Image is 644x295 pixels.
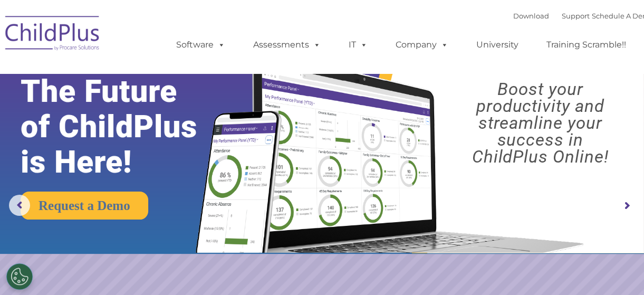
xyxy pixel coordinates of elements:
a: Assessments [243,34,331,55]
iframe: Chat Widget [472,181,644,295]
a: Download [513,12,549,20]
rs-layer: The Future of ChildPlus is Here! [21,73,226,179]
button: Cookies Settings [6,263,33,290]
span: Phone number [144,113,189,121]
a: Support [562,12,590,20]
span: Last name [144,70,176,78]
a: Software [166,34,236,55]
a: IT [338,34,378,55]
a: Training Scramble!! [536,34,637,55]
a: Request a Demo [21,192,148,220]
a: Company [385,34,459,55]
a: University [466,34,529,55]
rs-layer: Boost your productivity and streamline your success in ChildPlus Online! [445,81,636,165]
